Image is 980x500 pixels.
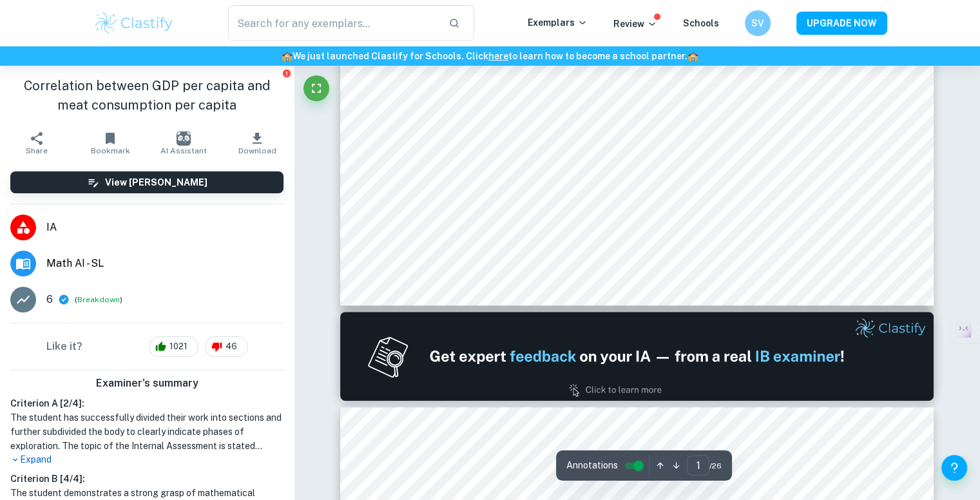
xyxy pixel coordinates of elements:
[941,455,967,481] button: Help and Feedback
[282,51,293,61] span: 🏫
[750,16,765,30] h6: SV
[340,312,934,401] img: Ad
[46,339,82,354] h6: Like it?
[73,125,147,161] button: Bookmark
[205,336,248,357] div: 46
[91,146,130,155] span: Bookmark
[3,49,977,63] h6: We just launched Clastify for Schools. Click to learn how to become a school partner.
[745,10,771,36] button: SV
[5,376,289,391] h6: Examiner's summary
[566,459,618,472] span: Annotations
[147,125,220,161] button: AI Assistant
[46,220,283,235] span: IA
[282,68,291,78] button: Report issue
[528,15,588,30] p: Exemplars
[10,396,283,410] h6: Criterion A [ 2 / 4 ]:
[683,18,719,28] a: Schools
[10,410,283,453] h1: The student has successfully divided their work into sections and further subdivided the body to ...
[177,131,191,146] img: AI Assistant
[687,51,698,61] span: 🏫
[218,340,244,353] span: 46
[10,472,283,486] h6: Criterion B [ 4 / 4 ]:
[93,10,175,36] img: Clastify logo
[162,340,195,353] span: 1021
[303,75,329,101] button: Fullscreen
[10,76,283,115] h1: Correlation between GDP per capita and meat consumption per capita
[488,51,508,61] a: here
[10,171,283,193] button: View [PERSON_NAME]
[26,146,48,155] span: Share
[228,5,439,41] input: Search for any exemplars...
[160,146,207,155] span: AI Assistant
[149,336,198,357] div: 1021
[75,294,122,306] span: ( )
[77,294,120,305] button: Breakdown
[46,292,53,307] p: 6
[613,17,657,31] p: Review
[238,146,276,155] span: Download
[46,256,283,271] span: Math AI - SL
[709,460,722,472] span: / 26
[796,12,887,35] button: UPGRADE NOW
[10,453,283,466] p: Expand
[220,125,294,161] button: Download
[105,175,207,189] h6: View [PERSON_NAME]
